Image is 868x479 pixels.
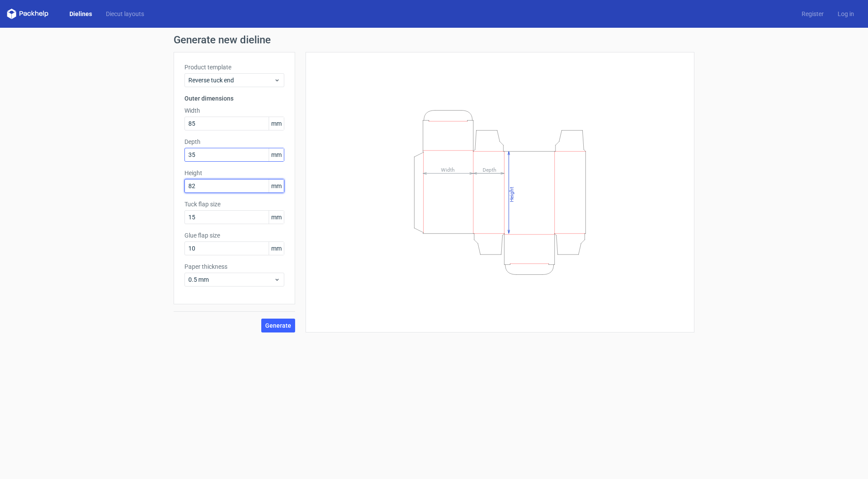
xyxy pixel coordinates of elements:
[184,63,284,72] label: Product template
[188,76,274,85] span: Reverse tuck end
[441,166,455,173] tspan: Width
[795,10,831,18] a: Register
[269,148,284,161] span: mm
[184,231,284,240] label: Glue flap size
[509,186,515,202] tspan: Height
[184,262,284,271] label: Paper thickness
[62,10,99,18] a: Dielines
[831,10,861,18] a: Log in
[184,106,284,115] label: Width
[269,211,284,224] span: mm
[184,94,284,103] h3: Outer dimensions
[269,242,284,255] span: mm
[99,10,151,18] a: Diecut layouts
[188,275,274,284] span: 0.5 mm
[174,35,694,45] h1: Generate new dieline
[184,200,284,209] label: Tuck flap size
[261,319,295,332] button: Generate
[265,323,291,329] span: Generate
[184,169,284,177] label: Height
[184,137,284,146] label: Depth
[269,117,284,130] span: mm
[269,179,284,192] span: mm
[483,166,496,173] tspan: Depth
